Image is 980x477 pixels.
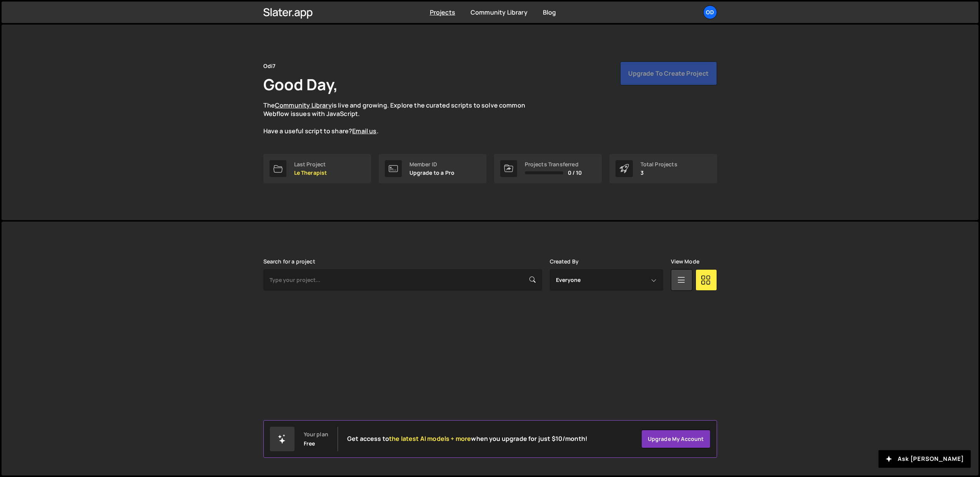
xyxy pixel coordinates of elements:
[641,161,677,167] div: Total Projects
[347,435,587,442] h2: Get access to when you upgrade for just $10/month!
[471,8,527,17] a: Community Library
[550,258,579,265] label: Created By
[389,434,471,443] span: the latest AI models + more
[409,161,455,167] div: Member ID
[641,430,710,448] a: Upgrade my account
[263,269,542,291] input: Type your project...
[641,170,677,176] p: 3
[525,161,582,167] div: Projects Transferred
[352,127,376,135] a: Email us
[568,170,582,176] span: 0 / 10
[703,5,717,19] a: Od
[430,8,455,17] a: Projects
[294,170,327,176] p: Le Therapist
[275,101,332,109] a: Community Library
[671,258,699,265] label: View Mode
[304,431,328,437] div: Your plan
[263,61,276,71] div: Odi7
[263,154,371,183] a: Last Project Le Therapist
[409,170,455,176] p: Upgrade to a Pro
[879,450,971,468] button: Ask [PERSON_NAME]
[304,441,315,447] div: Free
[263,74,338,95] h1: Good Day,
[294,161,327,167] div: Last Project
[543,8,556,17] a: Blog
[263,101,540,136] p: The is live and growing. Explore the curated scripts to solve common Webflow issues with JavaScri...
[263,258,315,265] label: Search for a project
